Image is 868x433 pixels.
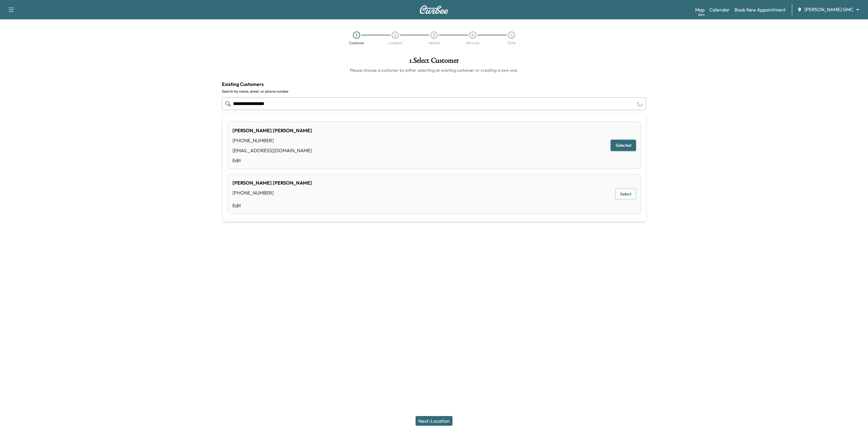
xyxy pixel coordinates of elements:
[349,41,364,45] div: Customer
[430,31,438,39] div: 3
[232,157,312,164] a: Edit
[222,67,646,73] h6: Please choose a customer by either selecting an existing customer or creating a new one.
[388,41,403,45] div: Location
[353,31,360,39] div: 1
[232,127,312,134] div: [PERSON_NAME] [PERSON_NAME]
[222,80,646,88] h4: Existing Customers
[222,89,646,94] label: Search by name, email, or phone number
[416,416,452,426] button: Next: Location
[469,31,476,39] div: 4
[508,41,515,45] div: Date
[611,140,636,151] button: Selected
[735,6,786,13] a: Book New Appointment
[428,41,440,45] div: Vehicle
[222,57,646,67] h1: 1 . Select Customer
[232,147,312,154] div: [EMAIL_ADDRESS][DOMAIN_NAME]
[695,6,705,13] a: MapBeta
[466,41,479,45] div: Services
[698,12,705,17] div: Beta
[232,189,312,196] div: [PHONE_NUMBER]
[232,179,312,186] div: [PERSON_NAME] [PERSON_NAME]
[508,31,515,39] div: 5
[232,137,312,144] div: [PHONE_NUMBER]
[804,6,853,13] span: [PERSON_NAME] GMC
[232,202,312,209] a: Edit
[392,31,399,39] div: 2
[615,189,636,200] button: Select
[419,5,449,14] img: Curbee Logo
[709,6,730,13] a: Calendar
